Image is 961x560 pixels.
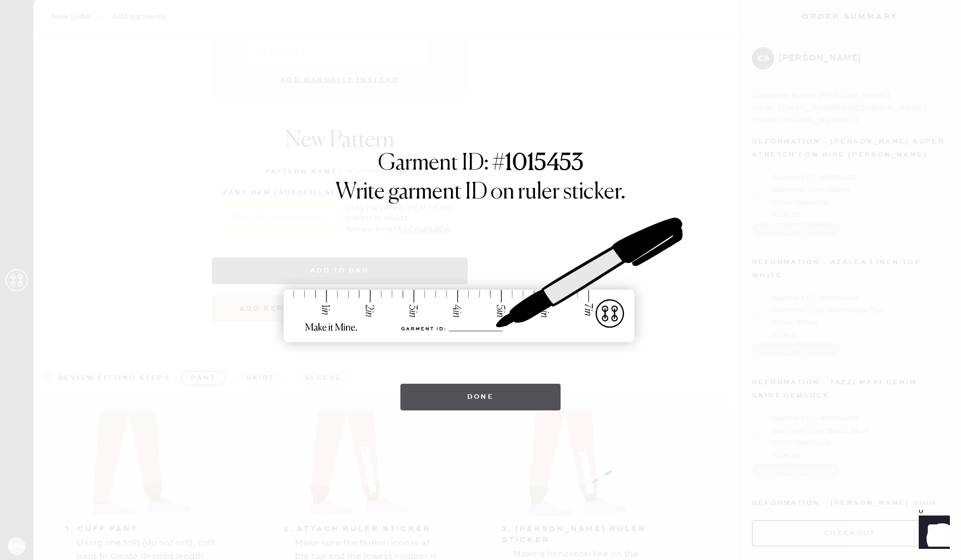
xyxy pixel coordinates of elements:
[378,150,583,179] h1: Garment ID: #
[335,179,626,206] h1: Write garment ID on ruler sticker.
[272,189,689,373] img: ruler-sticker-sharpie.svg
[400,384,561,410] button: Done
[505,152,583,175] strong: 1015453
[908,510,956,558] iframe: Front Chat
